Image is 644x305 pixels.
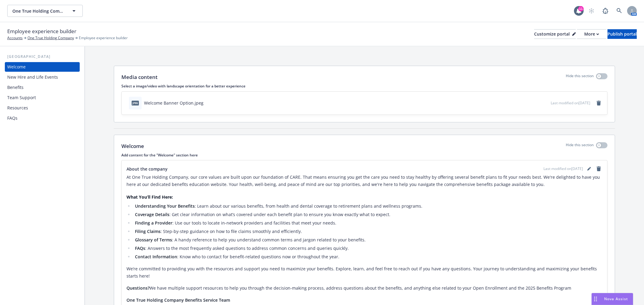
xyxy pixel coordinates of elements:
[585,165,593,172] a: editPencil
[135,237,172,243] strong: Glossary of Terms
[121,83,607,89] p: Select a image/video with landscape orientation for a better experience
[127,285,149,291] strong: Questions?
[121,142,144,150] p: Welcome
[121,152,607,158] p: Add content for the "Welcome" section here
[5,113,80,123] a: FAQs
[133,203,602,210] li: : Learn about our various benefits, from health and dental coverage to retirement plans and welln...
[135,220,172,226] strong: Finding a Provider
[599,5,611,17] a: Report a Bug
[133,228,602,235] li: : Step-by-step guidance on how to file claims smoothly and efficiently.
[27,35,74,41] a: One True Holding Company
[533,100,538,106] button: download file
[534,29,576,39] button: Customize portal
[127,174,602,188] p: At One True Holding Company, our core values are built upon our foundation of CARE. That means en...
[607,29,637,39] button: Publish portal
[7,5,83,17] button: One True Holding Company
[127,194,173,200] strong: What You’ll Find Here:
[133,211,602,218] li: : Get clear information on what’s covered under each benefit plan to ensure you know exactly what...
[135,245,145,251] strong: FAQs
[5,72,80,82] a: New Hire and Life Events
[5,54,80,60] div: [GEOGRAPHIC_DATA]
[7,35,23,41] a: Accounts
[7,83,24,92] div: Benefits
[135,212,169,217] strong: Coverage Details
[566,73,594,81] p: Hide this section
[585,5,598,17] a: Start snowing
[5,83,80,92] a: Benefits
[133,245,602,252] li: : Answers to the most frequently asked questions to address common concerns and queries quickly.
[566,142,594,150] p: Hide this section
[133,253,602,260] li: : Know who to contact for benefit-related questions now or throughout the year.
[127,285,602,292] p: We have multiple support resources to help you through the decision-making process, address quest...
[613,5,625,17] a: Search
[132,101,139,105] span: jpeg
[7,72,58,82] div: New Hire and Life Events
[584,30,599,39] div: More
[127,297,230,303] strong: One True Holding Company Benefits Service Team
[543,166,583,171] span: Last modified on [DATE]
[135,254,177,259] strong: Contact Information
[543,100,548,106] button: preview file
[534,30,576,39] div: Customize portal
[127,166,168,172] span: About the company
[551,100,590,105] span: Last modified on [DATE]
[127,265,602,280] p: We’re committed to providing you with the resources and support you need to maximize your benefit...
[604,296,628,301] span: Nova Assist
[133,219,602,227] li: : Use our tools to locate in-network providers and facilities that meet your needs.
[135,228,161,234] strong: Filing Claims
[144,100,203,106] div: Welcome Banner Option.jpeg
[607,30,637,39] div: Publish portal
[7,27,76,35] span: Employee experience builder
[7,113,18,123] div: FAQs
[591,293,633,305] button: Nova Assist
[595,99,602,107] a: remove
[5,93,80,102] a: Team Support
[7,93,36,102] div: Team Support
[121,73,158,81] p: Media content
[5,103,80,113] a: Resources
[595,165,602,172] a: remove
[577,29,606,39] button: More
[79,35,128,41] span: Employee experience builder
[578,6,584,11] div: 11
[12,8,65,14] span: One True Holding Company
[592,293,599,305] div: Drag to move
[7,62,26,72] div: Welcome
[135,203,195,209] strong: Understanding Your Benefits
[5,62,80,72] a: Welcome
[133,236,602,244] li: : A handy reference to help you understand common terms and jargon related to your benefits.
[7,103,28,113] div: Resources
